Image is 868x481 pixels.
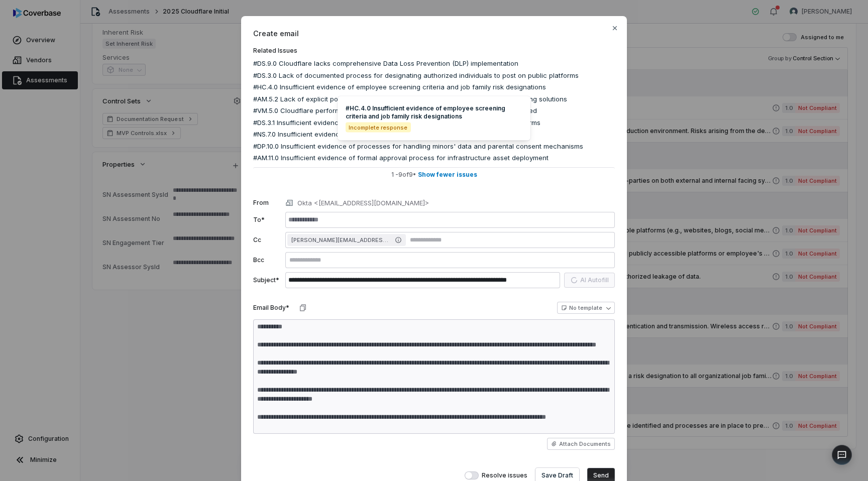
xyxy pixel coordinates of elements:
[253,199,281,207] label: From
[253,47,615,55] label: Related Issues
[253,276,281,284] label: Subject*
[559,440,611,448] span: Attach Documents
[253,236,281,244] label: Cc
[346,104,522,121] span: #HC.4.0 Insufficient evidence of employee screening criteria and job family risk designations
[253,106,537,116] span: #VM.5.0 Cloudflare performs vulnerability scans quarterly rather than monthly as required
[346,123,411,133] span: Incomplete response
[253,94,567,104] span: #AM.5.2 Lack of explicit policy restricting access to personal email and instant messaging solutions
[291,236,392,244] span: [PERSON_NAME][EMAIL_ADDRESS][PERSON_NAME][DOMAIN_NAME]
[253,82,546,92] span: #HC.4.0 Insufficient evidence of employee screening criteria and job family risk designations
[253,167,615,182] button: 1 -9of9• Show fewer issues
[297,198,429,208] p: Okta <[EMAIL_ADDRESS][DOMAIN_NAME]>
[253,256,281,264] label: Bcc
[253,142,583,152] span: #DP.10.0 Insufficient evidence of processes for handling minors' data and parental consent mechan...
[253,118,540,128] span: #DS.3.1 Insufficient evidence of content review processes for publicly accessible platforms
[253,71,579,81] span: #DS.3.0 Lack of documented process for designating authorized individuals to post on public platf...
[253,304,289,312] label: Email Body*
[253,28,615,39] span: Create email
[253,130,478,140] span: #NS.7.0 Insufficient evidence of wireless access point security controls
[418,171,477,179] span: Show fewer issues
[482,471,527,479] span: Resolve issues
[465,471,479,479] button: Resolve issues
[253,153,549,163] span: #AM.11.0 Insufficient evidence of formal approval process for infrastructure asset deployment
[253,59,518,69] span: #DS.9.0 Cloudflare lacks comprehensive Data Loss Prevention (DLP) implementation
[547,438,615,450] button: Attach Documents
